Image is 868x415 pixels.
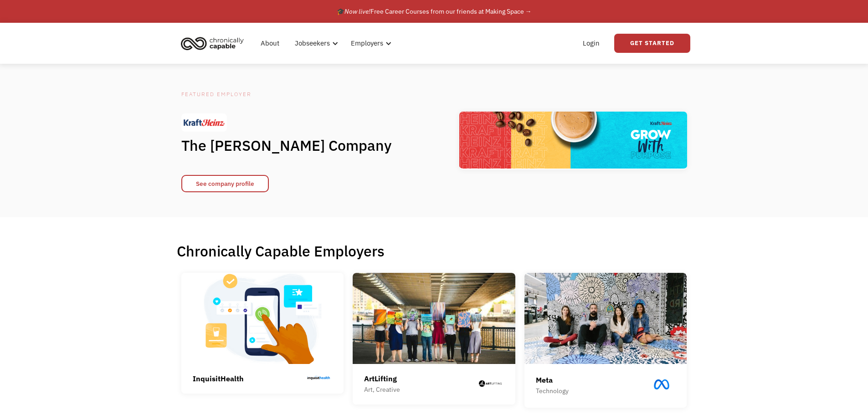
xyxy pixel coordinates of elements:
a: See company profile [181,175,269,192]
h1: Chronically Capable Employers [177,242,692,260]
div: Art, Creative [364,384,400,395]
div: Employers [345,29,394,58]
div: Jobseekers [295,38,330,49]
div: Jobseekers [289,29,341,58]
a: MetaTechnology [524,273,687,408]
div: Meta [536,374,569,385]
a: home [178,33,251,53]
a: About [255,29,285,58]
div: Technology [536,385,569,396]
div: ArtLifting [364,373,400,384]
a: InquisitHealth [181,273,344,394]
div: InquisitHealth [193,373,244,384]
div: Employers [351,38,383,49]
a: ArtLiftingArt, Creative [353,273,515,405]
em: Now live! [344,7,370,15]
a: Get Started [614,34,690,53]
a: Login [577,29,605,58]
img: Chronically Capable logo [178,33,247,53]
h1: The [PERSON_NAME] Company [181,136,409,154]
div: Featured Employer [181,89,409,100]
div: 🎓 Free Career Courses from our friends at Making Space → [337,6,532,17]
